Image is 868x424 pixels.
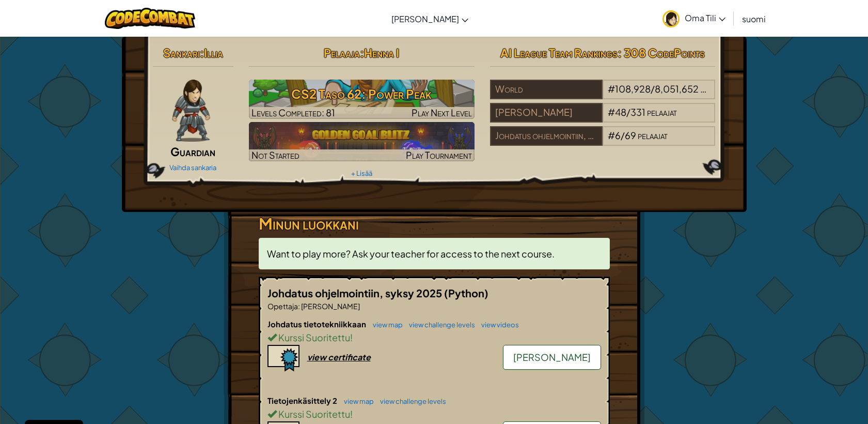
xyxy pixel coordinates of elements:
span: [PERSON_NAME] [513,351,591,363]
img: CodeCombat logo [105,8,195,29]
span: 331 [630,106,645,118]
span: AI League Team Rankings [500,46,618,60]
div: view certificate [307,352,371,362]
a: view map [339,397,374,405]
span: [PERSON_NAME] [391,13,459,24]
a: view map [368,321,403,329]
span: Illia [204,46,223,60]
span: Not Started [251,149,299,161]
span: Guardian [170,144,215,159]
span: : [200,46,204,60]
a: Not StartedPlay Tournament [249,122,475,161]
img: guardian-pose.png [172,80,210,142]
span: pelaajat [647,106,677,118]
span: Levels Completed: 81 [251,107,335,118]
div: [PERSON_NAME] [490,103,603,123]
span: : [298,301,300,311]
span: Henna I [364,46,399,60]
a: view videos [476,321,519,329]
span: Play Tournament [406,149,472,161]
span: / [626,106,630,118]
span: 108,928 [615,83,651,95]
span: Opettaja [267,301,298,311]
span: / [621,129,625,141]
div: Johdatus ohjelmointiin, syksy 2025 [490,126,603,146]
div: World [490,80,603,99]
span: : [360,46,364,60]
h3: Minun luokkani [259,212,610,235]
a: view challenge levels [404,321,475,329]
span: # [608,106,615,118]
span: [PERSON_NAME] [300,301,360,311]
img: Golden Goal [249,122,475,161]
img: avatar [662,10,680,27]
a: view certificate [267,352,371,362]
span: ! [350,331,353,343]
a: Play Next Level [249,80,475,119]
span: Sankari [163,46,200,60]
a: + Lisää [351,169,372,177]
span: : 308 CodePoints [618,46,705,60]
span: # [608,83,615,95]
span: 48 [615,106,626,118]
span: pelaajat [638,129,668,141]
span: Want to play more? Ask your teacher for access to the next course. [267,248,555,260]
span: # [608,129,615,141]
a: Johdatus ohjelmointiin, syksy 2025#6/69pelaajat [490,136,716,148]
img: certificate-icon.png [267,345,299,372]
span: Play Next Level [412,107,472,118]
a: [PERSON_NAME]#48/331pelaajat [490,113,716,125]
a: [PERSON_NAME] [386,5,474,33]
span: Johdatus ohjelmointiin, syksy 2025 [267,286,444,299]
span: Kurssi Suoritettu [277,331,350,343]
span: 8,051,652 [655,83,699,95]
span: 69 [625,129,636,141]
h3: CS2 Taso 62: Power Peak [249,82,475,105]
span: 6 [615,129,621,141]
span: Tietojenkäsittely 2 [267,396,339,405]
a: view challenge levels [375,397,446,405]
span: Oma Tili [685,12,725,23]
a: Oma Tili [657,2,731,35]
span: suomi [742,13,766,24]
a: suomi [737,5,771,33]
span: (Python) [444,286,488,299]
span: Johdatus tietotekniikkaan [267,319,368,329]
img: CS2 Taso 62: Power Peak [249,80,475,119]
a: World#108,928/8,051,652pelaajat [490,89,716,101]
span: ! [350,408,353,420]
span: Kurssi Suoritettu [277,408,350,420]
a: Vaihda sankaria [169,163,216,172]
span: / [651,83,655,95]
span: Pelaaja [324,46,360,60]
